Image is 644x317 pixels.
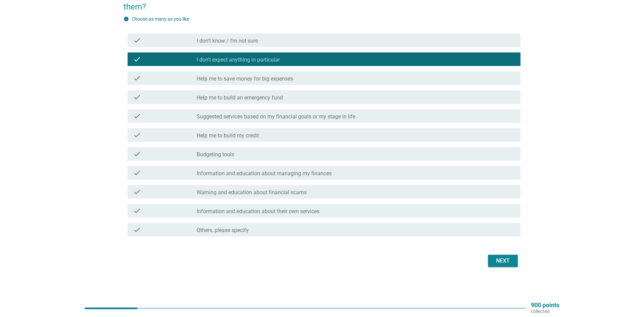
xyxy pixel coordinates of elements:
div: Next [493,257,512,265]
label: Information and education about managing my finances [197,170,332,177]
i: check [133,169,141,177]
i: check [133,150,141,158]
i: check [133,188,141,196]
button: Next [488,255,518,267]
p: collected [531,308,559,314]
label: Suggested services based on my financial goals or my stage in life [197,113,355,120]
label: Information and education about their own services [197,208,319,215]
i: check [133,207,141,215]
label: Help me to build my credit [197,132,259,139]
label: I don't expect anything in particular [197,56,280,63]
label: Choose as many as you like [132,16,189,22]
label: I don't know / I'm not sure [197,38,258,44]
i: check [133,36,141,44]
i: info [124,16,129,22]
label: Budgeting tools [197,151,234,158]
label: Help me to build an emergency fund [197,94,283,101]
i: check [133,131,141,139]
i: check [133,112,141,120]
i: check [133,93,141,101]
p: 900 points [531,302,559,308]
i: check [133,74,141,82]
label: Help me to save money for big expenses [197,75,293,82]
i: check [133,226,141,234]
label: Warning and education about financial scams [197,189,307,196]
i: check [133,55,141,63]
label: Others, please specify [197,227,249,234]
